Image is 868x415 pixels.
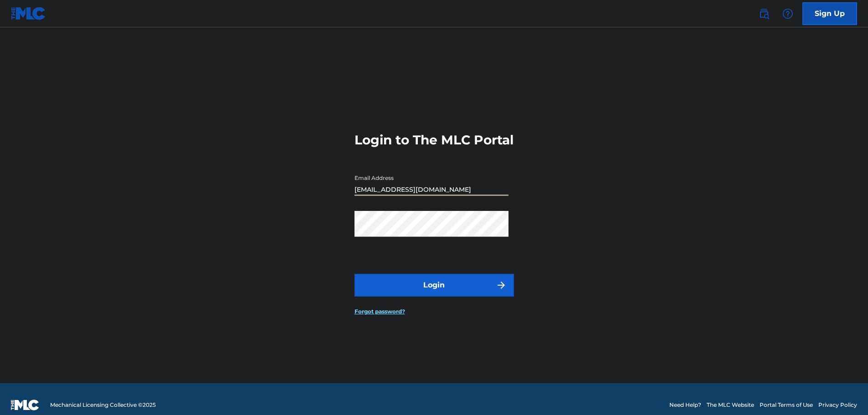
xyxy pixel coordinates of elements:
h3: Login to The MLC Portal [354,132,514,148]
a: The MLC Website [707,401,754,409]
img: search [759,8,770,19]
div: Help [779,5,797,23]
a: Need Help? [669,401,701,409]
img: help [782,8,793,19]
button: Login [354,274,514,297]
img: MLC Logo [11,7,46,20]
img: logo [11,400,39,410]
img: f7272a7cc735f4ea7f67.svg [496,280,507,291]
a: Portal Terms of Use [760,401,813,409]
a: Privacy Policy [818,401,857,409]
a: Forgot password? [354,307,405,316]
span: Mechanical Licensing Collective © 2025 [50,401,156,409]
a: Sign Up [802,2,857,25]
a: Public Search [755,5,773,23]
